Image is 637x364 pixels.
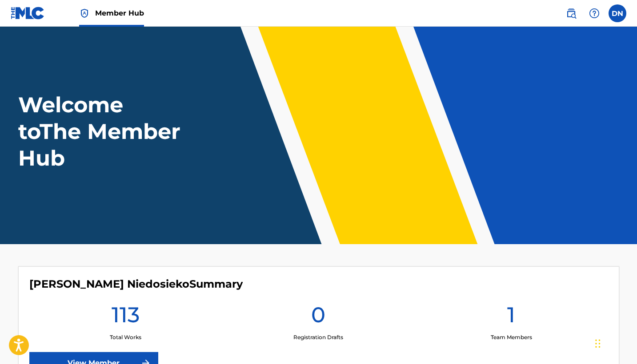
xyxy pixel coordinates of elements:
[11,7,45,20] img: MLC Logo
[293,333,343,341] p: Registration Drafts
[566,8,577,19] img: search
[507,301,515,333] h1: 1
[589,8,600,19] img: help
[585,4,603,22] div: Help
[112,301,140,333] h1: 113
[593,321,637,364] div: Віджет чату
[311,301,325,333] h1: 0
[593,321,637,364] iframe: Chat Widget
[595,330,601,357] div: Перетягти
[609,4,626,22] div: User Menu
[79,8,90,19] img: Top Rightsholder
[562,4,580,22] a: Public Search
[95,8,144,18] span: Member Hub
[110,333,141,341] p: Total Works
[491,333,532,341] p: Team Members
[18,91,184,171] h1: Welcome to The Member Hub
[29,277,243,291] h4: Dmytro Niedosieko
